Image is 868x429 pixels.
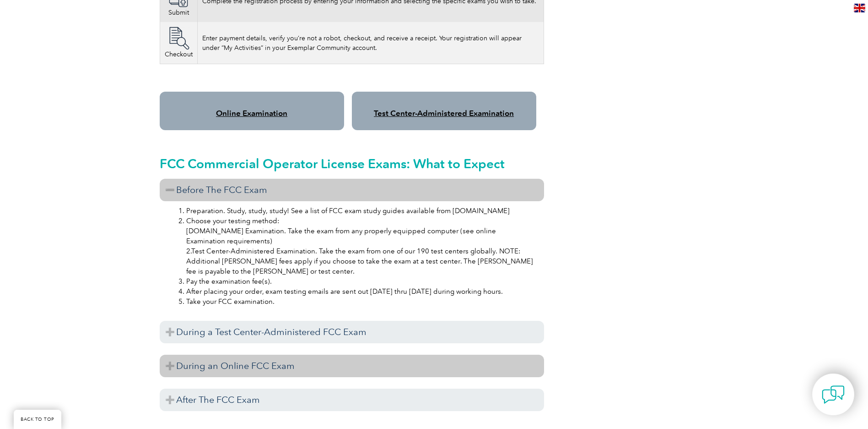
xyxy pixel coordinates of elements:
[186,297,536,307] li: Take your FCC examination.
[160,179,544,201] h3: Before The FCC Exam
[160,156,544,171] h2: FCC Commercial Operator License Exams: What to Expect
[822,383,845,406] img: contact-chat.png
[160,389,544,411] h3: After The FCC Exam
[160,22,197,64] td: Checkout
[197,22,544,64] td: Enter payment details, verify you’re not a robot, checkout, and receive a receipt. Your registrat...
[160,321,544,343] h3: During a Test Center-Administered FCC Exam
[854,4,865,12] img: en
[186,286,536,297] li: After placing your order, exam testing emails are sent out [DATE] thru [DATE] during working hours.
[186,206,536,216] li: Preparation. Study, study, study! See a list of FCC exam study guides available from [DOMAIN_NAME]
[216,109,287,118] a: Online Examination
[186,276,536,286] li: Pay the examination fee(s).
[186,216,536,276] li: Choose your testing method: [DOMAIN_NAME] Examination. Take the exam from any properly equipped c...
[14,410,61,429] a: BACK TO TOP
[374,109,514,118] a: Test Center-Administered Examination
[160,355,544,377] h3: During an Online FCC Exam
